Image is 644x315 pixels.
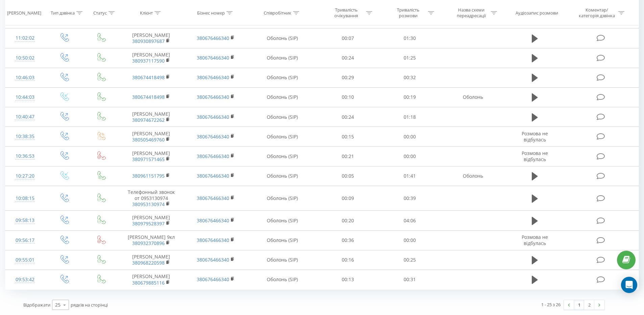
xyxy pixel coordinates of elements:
[317,147,379,166] td: 00:21
[12,214,38,227] div: 09:58:13
[119,48,183,68] td: [PERSON_NAME]
[132,201,165,207] a: 380953130974
[379,166,441,186] td: 01:41
[317,250,379,270] td: 00:16
[197,10,225,16] div: Бізнес номер
[119,127,183,147] td: [PERSON_NAME]
[248,127,317,147] td: Оболонь (SIP)
[522,234,548,246] span: Розмова не відбулась
[12,253,38,267] div: 09:55:01
[317,87,379,107] td: 00:10
[248,68,317,87] td: Оболонь (SIP)
[317,211,379,230] td: 00:20
[7,10,41,16] div: [PERSON_NAME]
[197,237,229,243] a: 380676466340
[440,166,505,186] td: Оболонь
[379,186,441,211] td: 00:39
[379,250,441,270] td: 00:25
[248,230,317,250] td: Оболонь (SIP)
[248,211,317,230] td: Оболонь (SIP)
[522,150,548,162] span: Розмова не відбулась
[379,230,441,250] td: 00:00
[197,94,229,100] a: 380676466340
[574,300,584,310] a: 1
[248,28,317,48] td: Оболонь (SIP)
[317,127,379,147] td: 00:15
[12,192,38,205] div: 10:08:15
[379,28,441,48] td: 01:30
[248,166,317,186] td: Оболонь (SIP)
[379,270,441,289] td: 00:31
[328,7,364,19] div: Тривалість очікування
[132,156,165,162] a: 380971571465
[379,147,441,166] td: 00:00
[12,71,38,84] div: 10:46:03
[93,10,107,16] div: Статус
[317,270,379,289] td: 00:13
[132,94,165,100] a: 380674418498
[132,173,165,179] a: 380961151795
[119,186,183,211] td: Телефонный звонок от 0953130974
[317,28,379,48] td: 00:07
[621,277,637,293] div: Open Intercom Messenger
[379,211,441,230] td: 04:06
[23,302,50,308] span: Відображати
[197,133,229,140] a: 380676466340
[197,173,229,179] a: 380676466340
[317,230,379,250] td: 00:36
[132,136,165,143] a: 380505469760
[55,301,61,308] div: 25
[119,147,183,166] td: [PERSON_NAME]
[379,127,441,147] td: 00:00
[12,150,38,163] div: 10:36:53
[12,51,38,65] div: 10:50:02
[119,270,183,289] td: [PERSON_NAME]
[12,273,38,286] div: 09:53:42
[390,7,426,19] div: Тривалість розмови
[516,10,558,16] div: Аудіозапис розмови
[197,195,229,201] a: 380676466340
[51,10,75,16] div: Тип дзвінка
[132,38,165,44] a: 380930897687
[197,35,229,41] a: 380676466340
[248,147,317,166] td: Оболонь (SIP)
[119,230,183,250] td: [PERSON_NAME] 9кл
[12,110,38,123] div: 10:40:47
[119,107,183,127] td: [PERSON_NAME]
[197,217,229,224] a: 380676466340
[197,276,229,283] a: 380676466340
[119,28,183,48] td: [PERSON_NAME]
[132,117,165,123] a: 380974672262
[140,10,153,16] div: Клієнт
[12,31,38,45] div: 11:02:02
[132,279,165,286] a: 380679885116
[248,270,317,289] td: Оболонь (SIP)
[317,186,379,211] td: 00:09
[541,301,560,308] div: 1 - 25 з 26
[248,107,317,127] td: Оболонь (SIP)
[132,240,165,246] a: 380932370896
[197,256,229,263] a: 380676466340
[12,234,38,247] div: 09:56:17
[317,107,379,127] td: 00:24
[522,130,548,143] span: Розмова не відбулась
[453,7,489,19] div: Назва схеми переадресації
[119,211,183,230] td: [PERSON_NAME]
[248,48,317,68] td: Оболонь (SIP)
[584,300,594,310] a: 2
[132,260,165,266] a: 380968220598
[12,130,38,143] div: 10:38:35
[132,58,165,64] a: 380937117590
[248,186,317,211] td: Оболонь (SIP)
[197,54,229,61] a: 380676466340
[577,7,617,19] div: Коментар/категорія дзвінка
[248,250,317,270] td: Оболонь (SIP)
[379,107,441,127] td: 01:18
[12,91,38,104] div: 10:44:03
[197,74,229,81] a: 380676466340
[12,170,38,183] div: 10:27:20
[379,68,441,87] td: 00:32
[119,250,183,270] td: [PERSON_NAME]
[317,68,379,87] td: 00:29
[317,166,379,186] td: 00:05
